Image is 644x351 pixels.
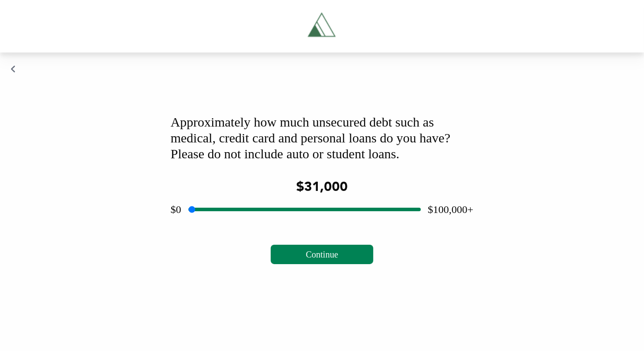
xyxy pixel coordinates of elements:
[302,7,342,45] img: Tryascend.com
[171,114,474,162] div: Approximately how much unsecured debt such as medical, credit card and personal loans do you have...
[263,7,381,45] a: Tryascend.com
[428,204,474,215] span: $100,000+
[296,181,348,194] span: $31,000
[171,204,181,215] span: $0
[271,245,373,264] button: Continue
[306,250,338,259] span: Continue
